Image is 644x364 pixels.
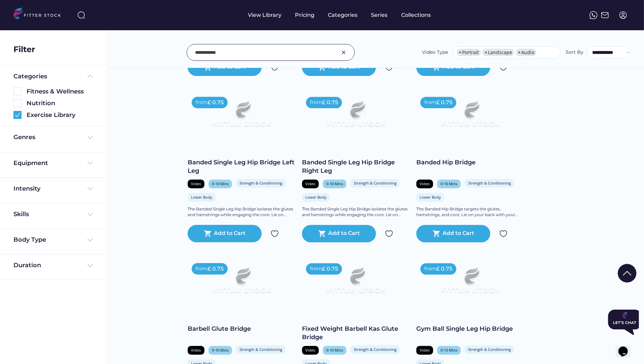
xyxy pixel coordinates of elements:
div: Fitness & Wellness [27,87,94,96]
div: 0-10 Mins [441,348,457,353]
button: shopping_cart [204,230,212,238]
span: × [518,50,521,55]
button: shopping_cart [432,230,441,238]
div: £ 0.75 [207,265,224,273]
div: Banded Single Leg Hip Bridge Right Leg [302,158,410,175]
div: Video [191,348,201,353]
img: Group%201000002324.svg [499,230,507,238]
div: Intensity [13,185,40,193]
div: Skills [13,210,30,218]
img: Frame%20%284%29.svg [86,185,94,193]
img: Group%201000002324.svg [271,230,279,238]
div: 0-10 Mins [212,348,229,353]
img: Frame%20%284%29.svg [86,133,94,141]
div: from [196,266,207,272]
div: Nutrition [27,99,94,108]
div: Strength & Conditioning [468,347,511,352]
div: Video [191,181,201,186]
img: Frame%20%284%29.svg [86,261,94,270]
div: Add to Cart [329,230,360,238]
img: Group%201000002326.svg [340,48,348,56]
span: × [459,50,461,55]
div: Video [420,181,430,186]
div: Strength & Conditioning [354,180,396,186]
img: Group%201000002360.svg [13,111,22,119]
img: search-normal%203.svg [77,11,85,19]
div: from [310,266,322,272]
iframe: chat widget [616,337,637,357]
img: Frame%2079%20%281%29.svg [198,259,285,308]
div: The Banded Hip Bridge targets the glutes, hamstrings, and core. Lie on your back with your... [416,206,524,218]
img: Group%201000002322%20%281%29.svg [618,264,637,283]
div: Fixed Weight Barbell Kas Glute Bridge [302,325,410,341]
div: Video Type [422,49,448,56]
div: Banded Single Leg Hip Bridge Left Leg [188,158,295,175]
iframe: chat widget [605,307,639,338]
img: Frame%2079%20%281%29.svg [313,93,399,141]
div: Add to Cart [214,230,246,238]
img: Chat attention grabber [3,3,36,28]
div: Banded Hip Bridge [416,158,524,167]
div: Collections [402,11,431,19]
div: from [424,266,436,272]
img: meteor-icons_whatsapp%20%281%29.svg [590,11,598,19]
div: Duration [13,261,41,270]
div: Lower Body [191,195,212,200]
img: Frame%20%284%29.svg [86,159,94,167]
img: Frame%20%284%29.svg [86,210,94,218]
div: from [424,99,436,106]
div: from [310,99,322,106]
div: 0-10 Mins [326,348,343,353]
div: £ 0.75 [322,99,338,106]
div: Video [420,348,430,353]
div: 0-10 Mins [441,181,457,186]
div: Strength & Conditioning [354,347,396,352]
img: Frame%2079%20%281%29.svg [427,93,513,141]
div: Sort By [566,49,583,56]
div: Strength & Conditioning [239,180,282,186]
div: £ 0.75 [207,99,224,106]
button: shopping_cart [318,230,326,238]
div: Video [305,348,315,353]
img: Group%201000002324.svg [385,230,393,238]
li: Portrait [457,49,481,56]
div: Pricing [295,11,315,19]
div: Lower Body [305,195,327,200]
img: Rectangle%205126.svg [13,99,22,107]
div: Equipment [13,159,48,167]
div: The Banded Single Leg Hip Bridge isolates the glutes and hamstrings while engaging the core. Lie ... [188,206,295,218]
div: Strength & Conditioning [239,347,282,352]
img: Frame%20%284%29.svg [86,236,94,244]
img: Frame%2079%20%281%29.svg [427,259,513,308]
div: Gym Ball Single Leg Hip Bridge [416,325,524,333]
div: View Library [248,11,282,19]
div: Lower Body [420,195,441,200]
div: Categories [328,11,358,19]
img: profile-circle.svg [619,11,627,19]
span: × [485,50,487,55]
img: Frame%2079%20%281%29.svg [313,259,399,308]
div: The Banded Single Leg Hip Bridge isolates the glutes and hamstrings while engaging the core. Lie ... [302,206,410,218]
div: Video [305,181,315,186]
div: from [196,99,207,106]
div: Categories [13,72,47,81]
img: LOGO.svg [13,7,67,21]
div: fvck [328,3,337,10]
div: Genres [13,133,35,141]
div: Add to Cart [443,230,475,238]
div: £ 0.75 [436,99,452,106]
div: Filter [13,44,35,55]
div: 0-10 Mins [212,181,229,186]
li: Audio [516,49,536,56]
img: Rectangle%205126.svg [13,87,22,95]
div: Exercise Library [27,111,94,119]
div: Barbell Glute Bridge [188,325,295,333]
div: 0-10 Mins [326,181,343,186]
img: Frame%2051.svg [601,11,609,19]
div: Series [371,11,388,19]
img: Frame%2079%20%281%29.svg [198,93,285,141]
